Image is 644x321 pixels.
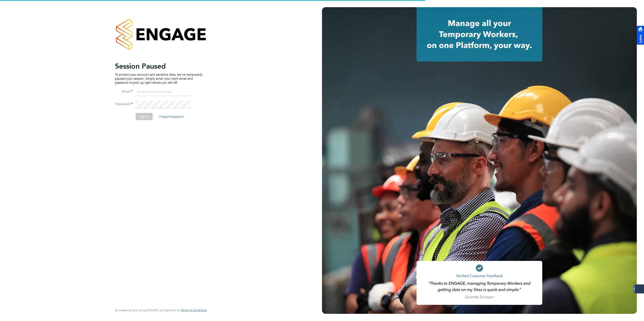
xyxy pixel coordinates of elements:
a: Terms & Conditions [181,308,207,312]
button: Forgot Password [156,113,187,120]
span: By accessing and using ENGAGE you agree to our [115,308,207,312]
label: Email [115,89,133,94]
button: Sign In [136,113,153,120]
label: Password [115,102,133,106]
h2: Session Paused [115,61,203,70]
input: Enter your work email... [136,88,191,96]
p: To protect your account and sensitive data, we've temporarily paused your session. Simply enter y... [115,72,203,85]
